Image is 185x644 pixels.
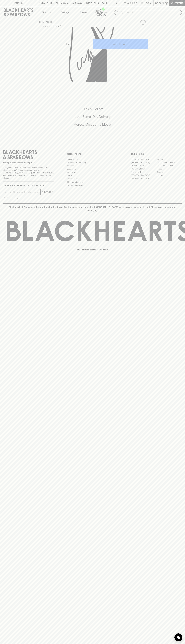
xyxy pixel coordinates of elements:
[67,184,118,187] a: Terms & Conditions
[67,164,118,167] a: Careers
[37,27,148,82] img: Sailors Grave Sea Bird Coastal Hazy Pale 355ml (can)
[67,174,118,177] a: FAQ's
[113,42,127,46] p: ADD TO CART
[131,174,156,177] a: [GEOGRAPHIC_DATA]
[93,39,148,49] button: ADD TO CART
[131,158,156,161] a: [GEOGRAPHIC_DATA]
[74,6,93,18] a: Stores
[67,180,118,184] a: Shipping Information
[67,161,118,164] a: Business & Bulk Gifting
[29,172,53,174] strong: Liquor License #32064953
[67,177,118,180] a: Privacy Policy
[155,2,162,5] p: $0.00
[156,158,182,161] a: Braddon
[67,158,118,161] a: Bottle Drop FAQ's
[166,2,167,4] p: 0
[3,107,182,111] h5: Click & Collect
[37,6,56,18] button: Shop
[3,122,182,127] h5: Across Melbourne Metro
[131,161,156,164] a: [GEOGRAPHIC_DATA]
[131,167,156,170] a: [PERSON_NAME]
[42,11,47,14] p: Shop
[3,166,54,179] p: It is against the law to sell or supply alcohol to, or to obtain alcohol on behalf of a person un...
[42,191,53,194] p: SUBSCRIBE
[80,11,87,14] p: Stores
[14,2,23,5] p: FIND US
[131,177,156,180] a: [GEOGRAPHIC_DATA]
[3,96,182,141] div: Call to action block
[156,164,182,167] a: [GEOGRAPHIC_DATA]
[127,2,137,5] p: Wishlist
[156,167,182,170] a: Fitzroy
[41,189,54,195] button: SUBSCRIBE
[3,197,54,199] p: We will never spam you
[3,161,54,164] p: Sibling owned and run since [DATE]
[61,11,69,14] p: Tastings
[156,170,182,174] a: Geelong
[67,152,118,156] p: OTHER AREAS
[131,170,156,174] a: Fitzroy North
[131,164,156,167] a: Brunswick West
[65,41,92,47] div: Can
[145,2,151,5] p: Login
[3,114,182,119] h5: Uber Same-Day Delivery
[66,42,70,46] p: Can
[47,21,53,23] a: SHOP
[5,206,180,212] p: Blackhearts & Sparrows acknowledges the traditional Custodians of land throughout [GEOGRAPHIC_DAT...
[131,152,182,156] p: OUR STORES
[3,184,54,187] p: Subscribe to The Blackhearts Newsletter
[156,161,182,164] a: [GEOGRAPHIC_DATA]
[67,171,118,174] a: Gift Cards
[156,174,182,177] a: Prahran
[171,2,183,5] p: Checkout
[44,25,61,28] button: Add to wishlist
[67,167,118,171] a: Contact Us
[5,190,40,194] input: e.g. jane@blackheartsandsparrows.com.au
[121,10,180,15] input: Try "Pinot noir"
[177,636,180,639] img: bubble-icon
[56,6,74,18] a: Tastings
[39,21,45,23] a: HOME
[139,19,147,26] button: Add to wishlist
